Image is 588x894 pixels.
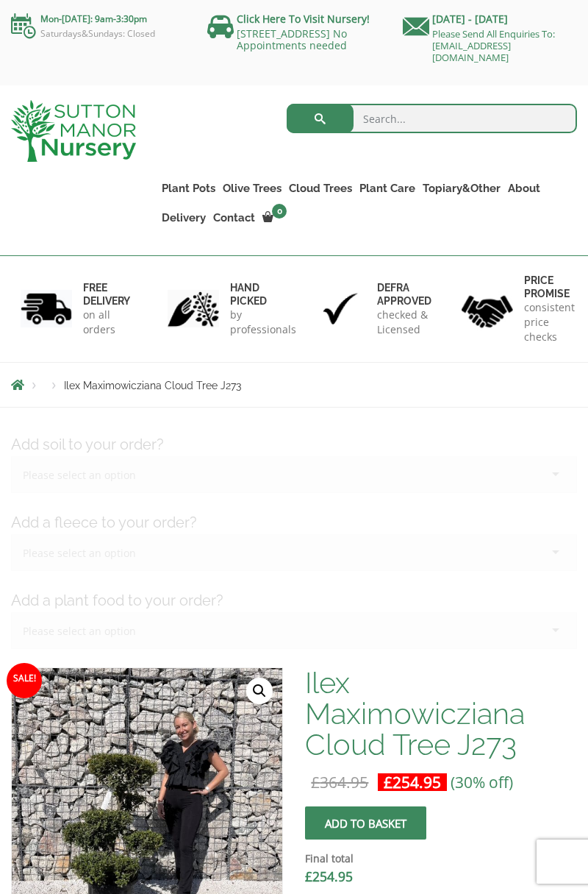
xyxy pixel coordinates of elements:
[11,28,185,40] p: Saturdays&Sundays: Closed
[356,178,419,199] a: Plant Care
[83,308,130,337] p: on all orders
[237,12,370,26] a: Click Here To Visit Nursery!
[11,10,185,28] p: Mon-[DATE]: 9am-3:30pm
[377,281,431,308] h6: Defra approved
[285,178,356,199] a: Cloud Trees
[451,772,513,792] span: (30% off)
[230,281,296,308] h6: hand picked
[287,104,577,133] input: Search...
[259,207,291,228] a: 0
[432,27,555,64] a: Please Send All Enquiries To: [EMAIL_ADDRESS][DOMAIN_NAME]
[524,300,575,344] p: consistent price checks
[311,772,320,792] span: £
[158,178,219,199] a: Plant Pots
[305,850,577,868] dt: Final total
[403,10,577,28] p: [DATE] - [DATE]
[384,772,441,792] bdi: 254.95
[305,868,312,885] span: £
[209,207,259,228] a: Contact
[272,204,287,219] span: 0
[311,772,368,792] bdi: 364.95
[7,663,42,698] span: Sale!
[11,100,136,162] img: logo
[158,207,209,228] a: Delivery
[419,178,504,199] a: Topiary&Other
[305,667,577,760] h1: Ilex Maximowicziana Cloud Tree J273
[462,286,513,331] img: 4.jpg
[11,379,577,391] nav: Breadcrumbs
[377,308,431,337] p: checked & Licensed
[504,178,544,199] a: About
[305,868,353,885] bdi: 254.95
[246,678,273,704] a: View full-screen image gallery
[384,772,392,792] span: £
[524,274,575,300] h6: Price promise
[219,178,285,199] a: Olive Trees
[305,806,426,840] button: Add to basket
[21,290,72,327] img: 1.jpg
[83,281,130,308] h6: FREE DELIVERY
[237,26,347,52] a: [STREET_ADDRESS] No Appointments needed
[230,308,296,337] p: by professionals
[315,290,366,327] img: 3.jpg
[168,290,219,327] img: 2.jpg
[64,380,241,391] span: Ilex Maximowicziana Cloud Tree J273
